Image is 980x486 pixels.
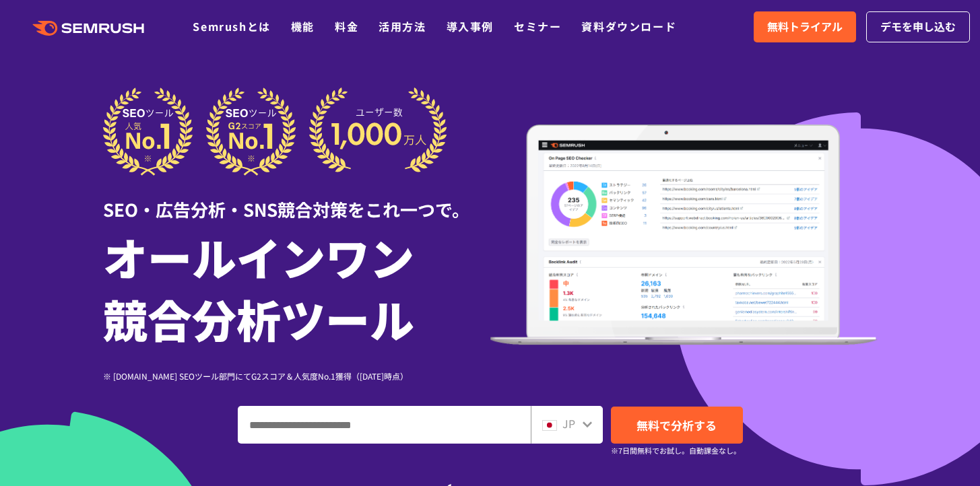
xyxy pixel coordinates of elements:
h1: オールインワン 競合分析ツール [103,225,490,349]
a: 無料トライアル [754,11,856,42]
span: 無料トライアル [767,18,843,36]
a: 資料ダウンロード [581,18,676,34]
a: 機能 [291,18,315,34]
a: 料金 [335,18,358,34]
input: ドメイン、キーワードまたはURLを入力してください [238,407,530,443]
small: ※7日間無料でお試し。自動課金なし。 [611,444,741,457]
a: 無料で分析する [611,407,743,444]
span: デモを申し込む [880,18,956,36]
div: SEO・広告分析・SNS競合対策をこれ一つで。 [103,176,490,222]
span: 無料で分析する [636,417,717,433]
a: セミナー [514,18,561,34]
div: ※ [DOMAIN_NAME] SEOツール部門にてG2スコア＆人気度No.1獲得（[DATE]時点） [103,370,490,382]
span: JP [562,415,575,431]
a: デモを申し込む [866,11,970,42]
a: 導入事例 [447,18,494,34]
a: Semrushとは [193,18,270,34]
a: 活用方法 [379,18,426,34]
